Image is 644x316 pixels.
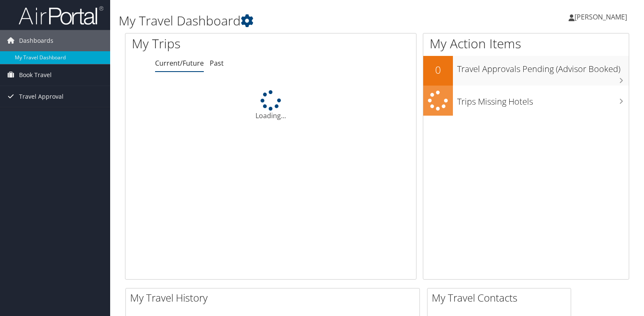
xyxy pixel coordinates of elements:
span: Book Travel [19,64,52,86]
a: Past [210,58,224,68]
div: Loading... [125,90,416,121]
h1: My Action Items [423,35,629,53]
a: Trips Missing Hotels [423,86,629,116]
h2: 0 [423,63,453,77]
span: Travel Approval [19,86,64,107]
h1: My Travel Dashboard [119,12,463,30]
a: [PERSON_NAME] [569,4,636,30]
span: Dashboards [19,30,53,51]
a: 0Travel Approvals Pending (Advisor Booked) [423,56,629,86]
h2: My Travel Contacts [432,291,571,305]
a: Current/Future [155,58,204,68]
h3: Trips Missing Hotels [457,91,629,108]
span: [PERSON_NAME] [575,12,627,22]
img: airportal-logo.png [19,6,103,25]
h2: My Travel History [130,291,419,305]
h3: Travel Approvals Pending (Advisor Booked) [457,59,629,75]
h1: My Trips [132,35,289,53]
